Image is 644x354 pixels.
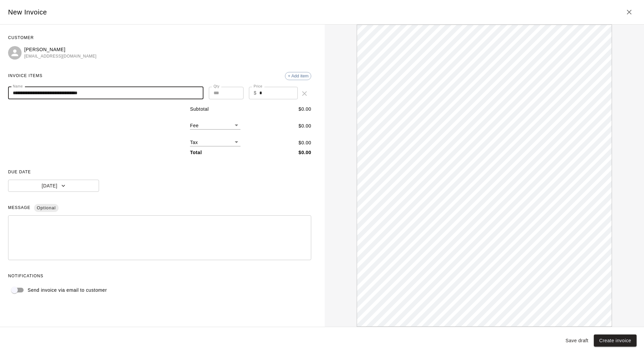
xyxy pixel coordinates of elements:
p: [PERSON_NAME] [24,46,97,53]
button: Create invoice [594,334,637,347]
label: Qty [214,84,220,89]
p: $ 0.00 [298,106,311,113]
h5: New Invoice [8,8,47,17]
p: $ [254,90,256,97]
p: Subtotal [190,106,209,113]
div: + Add item [285,72,311,80]
span: MESSAGE [8,203,311,213]
span: DUE DATE [8,167,311,178]
span: Optional [34,202,58,214]
p: Send invoice via email to customer [28,287,107,294]
span: CUSTOMER [8,33,311,43]
span: INVOICE ITEMS [8,71,42,81]
p: $ 0.00 [298,122,311,130]
label: Price [254,84,262,89]
button: Save draft [563,334,591,347]
span: NOTIFICATIONS [8,271,311,282]
span: + Add item [285,73,311,78]
button: [DATE] [8,180,99,192]
b: $ 0.00 [298,150,311,155]
button: Close [622,5,636,19]
p: $ 0.00 [298,139,311,146]
span: [EMAIL_ADDRESS][DOMAIN_NAME] [24,53,97,60]
label: Name [13,84,23,89]
b: Total [190,150,202,155]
